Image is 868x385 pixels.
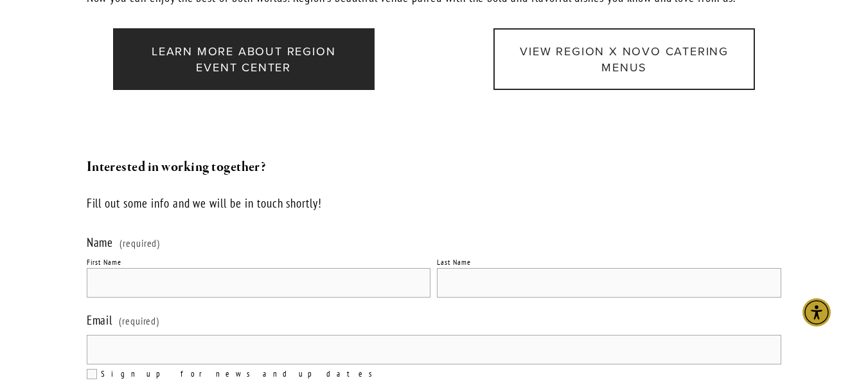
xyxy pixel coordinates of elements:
[87,235,114,250] span: Name
[802,298,831,327] div: Accessibility Menu
[113,28,375,90] a: Learn more about Region Event Center
[87,257,122,267] div: First Name
[101,368,380,379] span: Sign up for news and updates
[437,257,471,267] div: Last Name
[87,158,267,176] strong: Interested in working together?
[87,312,113,328] span: Email
[119,309,160,332] span: (required)
[493,28,755,90] a: View Region x Novo Catering Menus
[87,369,97,379] input: Sign up for news and updates
[120,238,161,248] span: (required)
[87,194,782,213] p: Fill out some info and we will be in touch shortly!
